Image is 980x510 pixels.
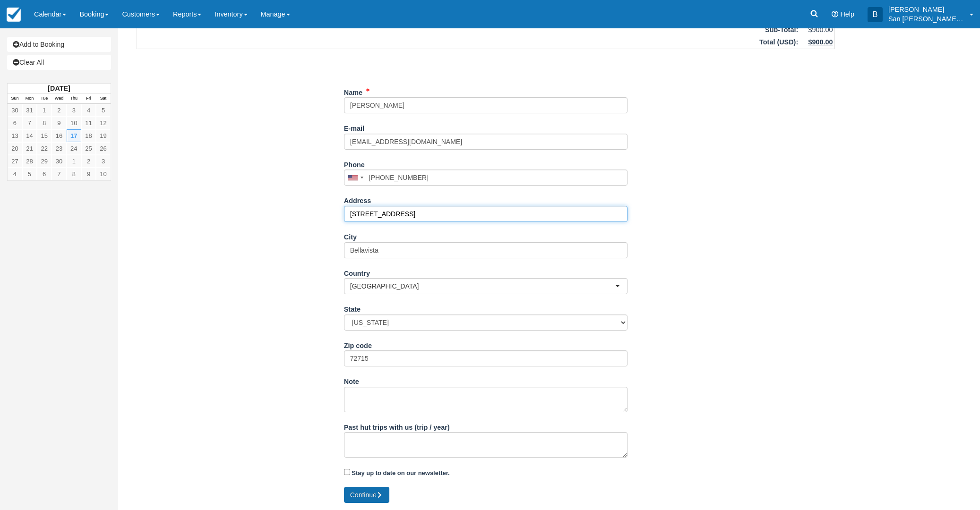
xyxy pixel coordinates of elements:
[344,374,359,387] label: Note
[8,117,22,129] a: 6
[81,155,96,168] a: 2
[48,85,70,92] strong: [DATE]
[888,14,964,24] p: San [PERSON_NAME] Hut Systems
[67,168,81,180] a: 8
[67,93,81,104] th: Thu
[22,129,37,142] a: 14
[96,155,111,168] a: 3
[52,117,66,129] a: 9
[37,117,52,129] a: 8
[344,301,361,314] label: State
[868,7,883,22] div: B
[344,85,362,98] label: Name
[96,168,111,180] a: 10
[22,142,37,155] a: 21
[344,193,371,206] label: Address
[832,11,838,17] i: Help
[52,129,66,142] a: 16
[37,155,52,168] a: 29
[67,104,81,117] a: 3
[96,117,111,129] a: 12
[22,93,37,104] th: Mon
[344,278,628,294] button: [GEOGRAPHIC_DATA]
[81,142,96,155] a: 25
[96,129,111,142] a: 19
[81,129,96,142] a: 18
[799,23,834,36] td: $900.00
[8,155,22,168] a: 27
[344,265,370,279] label: Country
[67,155,81,168] a: 1
[840,10,854,18] span: Help
[765,26,798,34] strong: Sub-Total:
[52,168,66,180] a: 7
[344,338,372,351] label: Zip code
[8,93,22,104] th: Sun
[8,168,22,180] a: 4
[22,117,37,129] a: 7
[888,5,964,14] p: [PERSON_NAME]
[344,419,450,433] label: Past hut trips with us (trip / year)
[22,155,37,168] a: 28
[37,93,52,104] th: Tue
[81,117,96,129] a: 11
[67,129,81,142] a: 17
[7,55,111,70] a: Clear All
[779,38,793,46] span: USD
[67,117,81,129] a: 10
[7,8,21,22] img: checkfront-main-nav-mini-logo.png
[8,104,22,117] a: 30
[7,37,111,52] a: Add to Booking
[52,155,66,168] a: 30
[37,168,52,180] a: 6
[52,142,66,155] a: 23
[352,469,449,476] strong: Stay up to date on our newsletter.
[81,104,96,117] a: 4
[8,129,22,142] a: 13
[344,170,366,185] div: United States: +1
[759,38,798,46] strong: Total ( ):
[344,469,350,475] input: Stay up to date on our newsletter.
[344,120,364,134] label: E-mail
[52,104,66,117] a: 2
[67,142,81,155] a: 24
[344,157,365,170] label: Phone
[37,142,52,155] a: 22
[37,129,52,142] a: 15
[96,142,111,155] a: 26
[96,104,111,117] a: 5
[81,168,96,180] a: 9
[350,281,615,291] span: [GEOGRAPHIC_DATA]
[37,104,52,117] a: 1
[808,38,833,46] u: $900.00
[81,93,96,104] th: Fri
[344,487,389,503] button: Continue
[22,104,37,117] a: 31
[8,142,22,155] a: 20
[22,168,37,180] a: 5
[96,93,111,104] th: Sat
[52,93,66,104] th: Wed
[344,229,357,242] label: City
